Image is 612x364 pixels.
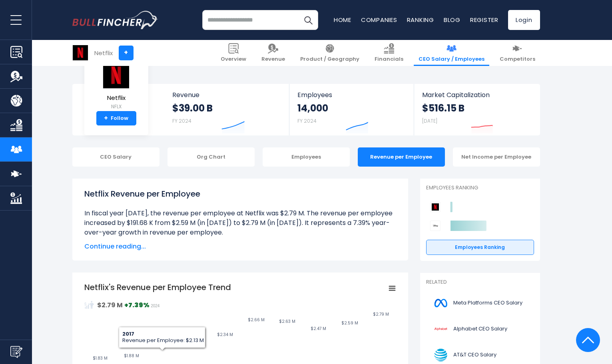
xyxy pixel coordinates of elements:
h1: Netflix Revenue per Employee [84,188,396,200]
text: $1.88 M [124,353,139,359]
div: CEO Salary [72,147,159,167]
a: + [119,46,134,60]
a: Blog [444,16,460,24]
strong: $39.00 B [172,102,213,114]
a: Employees 14,000 FY 2024 [289,84,414,135]
text: $2.22 M [185,337,202,343]
span: Revenue [172,91,281,99]
img: Walt Disney Company competitors logo [430,221,441,231]
img: META logo [431,294,451,312]
a: Meta Platforms CEO Salary [426,292,534,314]
span: Overview [221,56,246,63]
span: Continue reading... [84,242,396,251]
a: Overview [216,40,251,66]
span: Employees [297,91,406,99]
text: $2.34 M [217,332,233,338]
img: GOOGL logo [431,320,451,338]
img: NFLX logo [73,45,88,60]
text: $2.79 M [373,311,389,317]
span: Revenue [261,56,285,63]
a: Login [508,10,540,30]
small: [DATE] [422,117,437,124]
a: Competitors [495,40,540,66]
strong: $2.79 M [97,300,123,310]
tspan: Netflix's Revenue per Employee Trend [84,282,231,293]
a: Product / Geography [295,40,364,66]
span: Financials [375,56,403,63]
a: Revenue $39.00 B FY 2024 [164,84,289,135]
div: Netflix [94,48,113,58]
span: CEO Salary / Employees [419,56,484,63]
a: Go to homepage [72,11,158,29]
span: Product / Geography [300,56,359,63]
span: Market Capitalization [422,91,531,99]
strong: 14,000 [297,102,328,114]
a: Alphabet CEO Salary [426,318,534,340]
span: Netflix [102,95,130,101]
img: T logo [431,346,451,364]
text: $2.13 M [155,342,170,348]
div: Org Chart [167,147,255,167]
a: Market Capitalization $516.15 B [DATE] [414,84,539,135]
div: Revenue per Employee [358,147,445,167]
small: FY 2024 [297,117,317,124]
a: CEO Salary / Employees [414,40,489,66]
img: Netflix competitors logo [430,202,441,212]
strong: +7.39% [124,300,150,310]
a: Revenue [257,40,290,66]
text: $1.83 M [93,355,108,361]
small: FY 2024 [172,117,191,124]
span: Meta Platforms CEO Salary [453,300,522,306]
a: Employees Ranking [426,240,534,255]
strong: $516.15 B [422,102,464,114]
a: Financials [370,40,408,66]
text: $2.59 M [341,320,358,326]
a: Home [334,16,351,24]
p: Employees Ranking [426,185,534,191]
strong: + [104,115,108,122]
text: $2.66 M [247,317,264,323]
a: Register [470,16,498,24]
button: Search [298,10,318,30]
span: Alphabet CEO Salary [453,326,507,332]
img: RevenuePerEmployee.svg [84,300,94,310]
a: Netflix NFLX [102,62,131,111]
div: Employees [263,147,350,167]
a: Ranking [407,16,434,24]
a: +Follow [96,111,136,125]
text: $2.63 M [279,318,295,324]
span: 2024 [151,304,159,308]
p: Related [426,279,534,286]
li: In fiscal year [DATE], the revenue per employee at Netflix was $2.79 M. The revenue per employee ... [84,209,396,237]
small: NFLX [102,103,130,110]
img: NFLX logo [102,62,130,89]
img: bullfincher logo [72,11,158,29]
text: $2.47 M [311,326,326,332]
span: AT&T CEO Salary [453,352,496,358]
a: Companies [361,16,397,24]
div: Net Income per Employee [453,147,540,167]
span: Competitors [500,56,535,63]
